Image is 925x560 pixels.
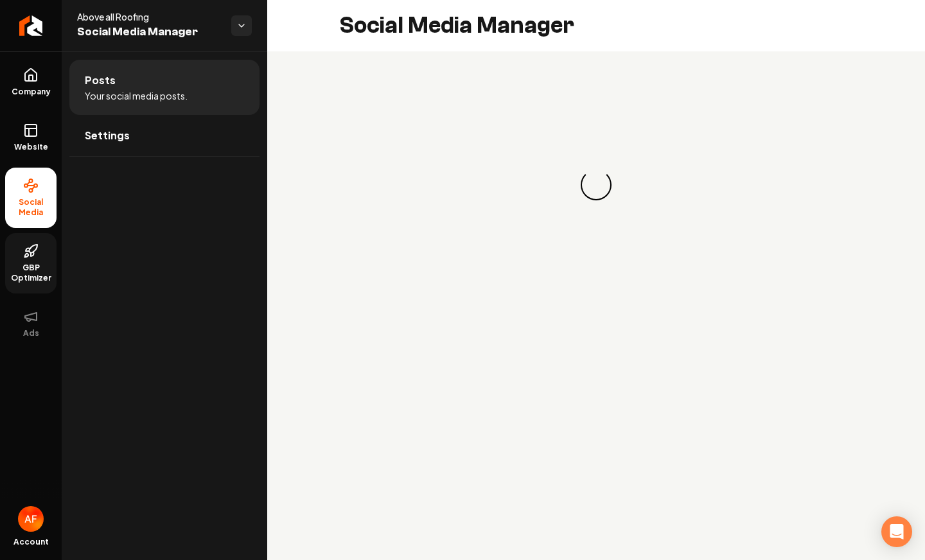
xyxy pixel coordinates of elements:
[85,89,188,102] span: Your social media posts.
[85,128,130,143] span: Settings
[5,299,57,349] button: Ads
[18,328,44,338] span: Ads
[77,23,221,41] span: Social Media Manager
[6,87,56,97] span: Company
[18,506,44,532] button: Open user button
[5,233,57,293] a: GBP Optimizer
[19,15,43,36] img: Rebolt Logo
[581,170,612,200] div: Loading
[5,57,57,107] a: Company
[339,13,574,39] h2: Social Media Manager
[18,506,44,532] img: Avan Fahimi
[5,197,57,218] span: Social Media
[69,115,260,156] a: Settings
[9,142,53,152] span: Website
[881,516,912,547] div: Open Intercom Messenger
[13,537,49,547] span: Account
[5,263,57,283] span: GBP Optimizer
[5,112,57,162] a: Website
[77,10,221,23] span: Above all Roofing
[85,73,116,88] span: Posts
